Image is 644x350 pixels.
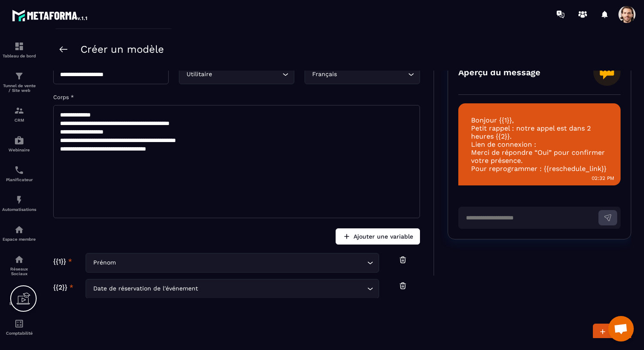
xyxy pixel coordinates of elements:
[179,65,294,84] div: Search for option
[2,237,36,242] p: Espace membre
[305,65,420,84] div: Search for option
[14,319,24,329] img: accountant
[14,41,24,51] img: formation
[12,8,89,23] img: logo
[86,279,379,299] div: Search for option
[2,118,36,122] p: CRM
[2,207,36,212] p: Automatisations
[2,65,36,99] a: formationformationTunnel de vente / Site web
[2,129,36,159] a: automationsautomationsWebinaire
[2,54,36,58] p: Tableau de bord
[2,188,36,218] a: automationsautomationsAutomatisations
[91,258,118,267] span: Prénom
[14,135,24,145] img: automations
[14,254,24,265] img: social-network
[91,284,200,293] span: Date de réservation de l'événement
[2,282,36,312] a: emailemailE-mailing
[53,94,74,100] label: Corps *
[336,228,420,245] button: Ajouter une variable
[118,258,365,267] input: Search for option
[80,43,164,55] h2: Créer un modèle
[14,225,24,235] img: automations
[2,248,36,282] a: social-networksocial-networkRéseaux Sociaux
[2,301,36,306] p: E-mailing
[14,195,24,205] img: automations
[200,284,365,293] input: Search for option
[14,165,24,175] img: scheduler
[53,257,66,265] span: {{1}}
[2,312,36,342] a: accountantaccountantComptabilité
[2,35,36,65] a: formationformationTableau de bord
[608,316,634,341] a: Ouvrir le chat
[2,218,36,248] a: automationsautomationsEspace membre
[14,105,24,116] img: formation
[184,70,214,79] span: Utilitaire
[214,70,280,79] input: Search for option
[53,283,67,291] span: {{2}}
[310,70,339,79] span: Français
[2,83,36,93] p: Tunnel de vente / Site web
[2,148,36,152] p: Webinaire
[593,324,631,340] button: Créer
[2,267,36,276] p: Réseaux Sociaux
[339,70,406,79] input: Search for option
[86,253,379,273] div: Search for option
[2,177,36,182] p: Planificateur
[2,159,36,188] a: schedulerschedulerPlanificateur
[2,99,36,129] a: formationformationCRM
[14,71,24,81] img: formation
[2,331,36,336] p: Comptabilité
